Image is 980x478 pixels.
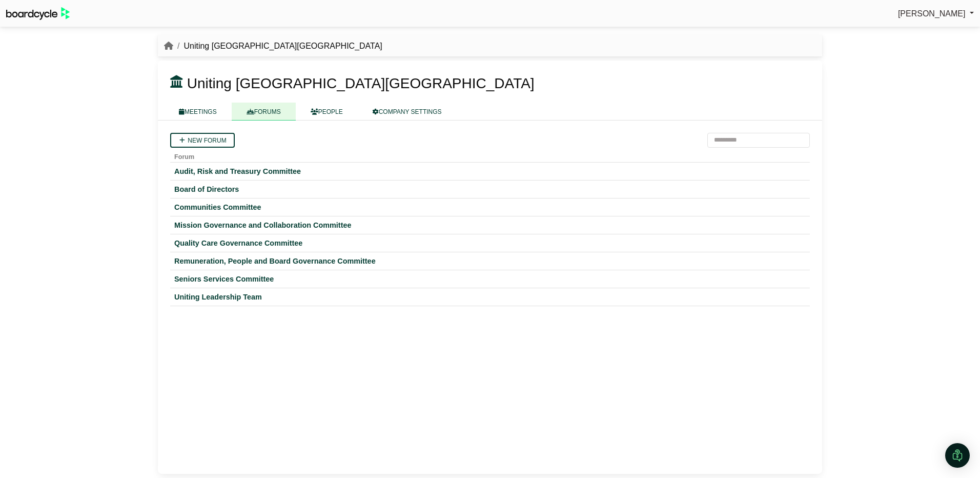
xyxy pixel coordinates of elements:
[6,7,70,20] img: BoardcycleBlackGreen-aaafeed430059cb809a45853b8cf6d952af9d84e6e89e1f1685b34bfd5cb7d64.svg
[187,75,535,91] span: Uniting [GEOGRAPHIC_DATA][GEOGRAPHIC_DATA]
[164,103,232,121] a: MEETINGS
[170,133,235,148] a: New forum
[174,292,806,302] a: Uniting Leadership Team
[232,103,296,121] a: FORUMS
[173,39,382,53] li: Uniting [GEOGRAPHIC_DATA][GEOGRAPHIC_DATA]
[898,9,966,18] span: [PERSON_NAME]
[174,167,806,176] a: Audit, Risk and Treasury Committee
[174,203,806,212] a: Communities Committee
[174,185,806,194] a: Board of Directors
[174,221,806,230] a: Mission Governance and Collaboration Committee
[945,443,970,468] div: Open Intercom Messenger
[164,39,382,53] nav: breadcrumb
[898,7,974,21] a: [PERSON_NAME]
[296,103,358,121] a: PEOPLE
[170,148,810,163] th: Forum
[174,238,806,248] a: Quality Care Governance Committee
[174,274,806,284] a: Seniors Services Committee
[358,103,457,121] a: COMPANY SETTINGS
[174,256,806,266] a: Remuneration, People and Board Governance Committee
